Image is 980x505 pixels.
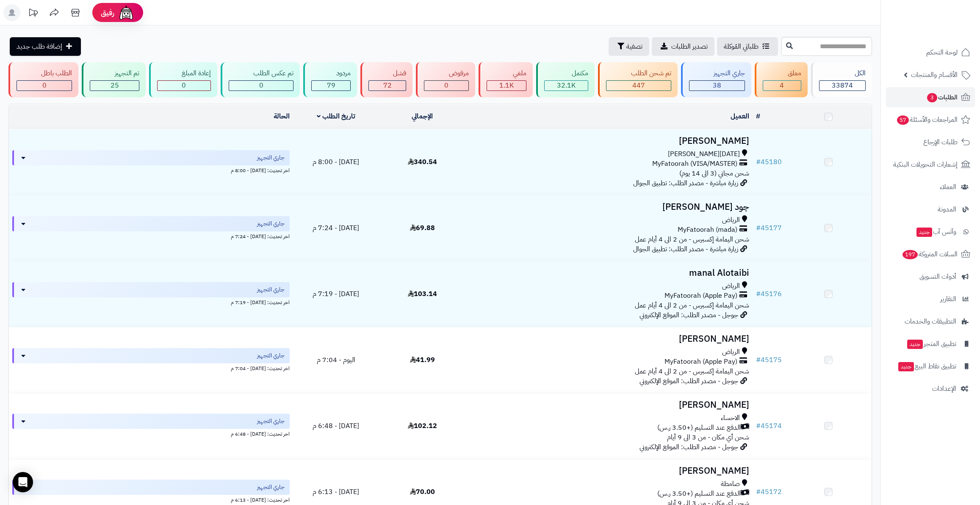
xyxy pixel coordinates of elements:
a: إضافة طلب جديد [10,37,81,56]
span: الأقسام والمنتجات [911,69,958,81]
span: الدفع عند التسليم (+3.50 ر.س) [657,489,741,499]
div: 38 [689,81,745,91]
div: 79 [312,81,350,91]
img: logo-2.png [922,22,972,40]
span: التطبيقات والخدمات [905,316,956,327]
a: الطلب باطل 0 [7,62,80,97]
span: # [756,157,761,167]
div: تم شحن الطلب [606,69,671,78]
a: تطبيق المتجرجديد [886,334,975,354]
span: [DATE] - 6:13 م [313,487,359,497]
div: 32094 [545,81,588,91]
span: 25 [111,80,119,91]
span: [DATE] - 7:19 م [313,289,359,299]
a: #45177 [756,223,782,233]
span: شحن اليمامة إكسبرس - من 2 الى 4 أيام عمل [635,366,749,376]
div: فشل [368,69,406,78]
div: 0 [17,81,72,91]
span: 102.12 [408,421,437,431]
span: # [756,487,761,497]
span: تطبيق المتجر [906,338,956,350]
div: 0 [158,81,210,91]
div: Open Intercom Messenger [13,472,33,492]
h3: [PERSON_NAME] [469,334,749,344]
span: 340.54 [408,157,437,167]
a: مرفوض 0 [414,62,476,97]
a: السلات المتروكة197 [886,244,975,264]
span: 447 [632,80,645,91]
span: الاحساء [721,413,740,423]
span: جاري التجهيز [257,351,285,360]
span: MyFatoorah (Apple Pay) [664,291,737,301]
a: الإعدادات [886,379,975,399]
span: 33874 [832,80,853,91]
a: إشعارات التحويلات البنكية [886,154,975,175]
div: 447 [606,81,670,91]
span: إشعارات التحويلات البنكية [893,159,958,170]
button: تصفية [609,37,649,56]
a: #45180 [756,157,782,167]
span: زيارة مباشرة - مصدر الطلب: تطبيق الجوال [633,244,738,254]
span: جاري التجهيز [257,154,285,162]
h3: جود [PERSON_NAME] [469,202,749,212]
span: 1.1K [499,80,514,91]
span: جاري التجهيز [257,285,285,294]
div: جاري التجهيز [689,69,745,78]
span: طلبات الإرجاع [923,136,958,148]
span: التقارير [940,293,956,305]
span: لوحة التحكم [926,47,958,58]
span: 103.14 [408,289,437,299]
div: مرفوض [424,69,468,78]
span: المراجعات والأسئلة [896,114,958,126]
h3: manal Alotaibi [469,268,749,278]
a: مردود 79 [302,62,358,97]
a: معلق 4 [753,62,809,97]
a: العملاء [886,177,975,197]
div: تم التجهيز [90,69,139,78]
span: 0 [182,80,186,91]
span: المدونة [938,203,956,215]
span: [DATE][PERSON_NAME] [668,149,740,159]
span: [DATE] - 8:00 م [313,157,359,167]
a: ملغي 1.1K [477,62,534,97]
a: تحديثات المنصة [22,4,44,23]
a: الحالة [274,111,290,121]
div: إعادة المبلغ [157,69,211,78]
div: اخر تحديث: [DATE] - 6:13 م [12,495,290,504]
span: جديد [907,340,923,349]
span: الدفع عند التسليم (+3.50 ر.س) [657,423,741,433]
span: شحن مجاني (3 الى 14 يوم) [679,168,749,178]
span: جديد [916,228,932,237]
span: جاري التجهيز [257,417,285,425]
a: وآتس آبجديد [886,222,975,242]
span: أدوات التسويق [919,271,956,283]
span: جاري التجهيز [257,220,285,228]
div: 72 [369,81,406,91]
span: # [756,289,761,299]
a: تطبيق نقاط البيعجديد [886,356,975,376]
span: [DATE] - 6:48 م [313,421,359,431]
div: مردود [311,69,350,78]
h3: [PERSON_NAME] [469,400,749,410]
span: إضافة طلب جديد [17,41,62,52]
span: الرياض [722,281,740,291]
span: MyFatoorah (VISA/MASTER) [652,159,737,169]
a: تاريخ الطلب [317,111,355,121]
span: العملاء [940,181,956,193]
div: معلق [763,69,801,78]
a: الطلبات3 [886,87,975,107]
a: تم التجهيز 25 [80,62,147,97]
span: 72 [383,80,392,91]
span: الطلبات [926,91,958,103]
span: 0 [42,80,47,91]
div: 0 [424,81,468,91]
a: تم عكس الطلب 0 [219,62,302,97]
img: ai-face.png [118,4,135,21]
span: وآتس آب [916,226,956,238]
span: 38 [713,80,721,91]
h3: [PERSON_NAME] [469,466,749,476]
span: الرياض [722,347,740,357]
a: طلباتي المُوكلة [717,37,778,56]
a: الإجمالي [412,111,433,121]
span: 197 [902,250,918,259]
